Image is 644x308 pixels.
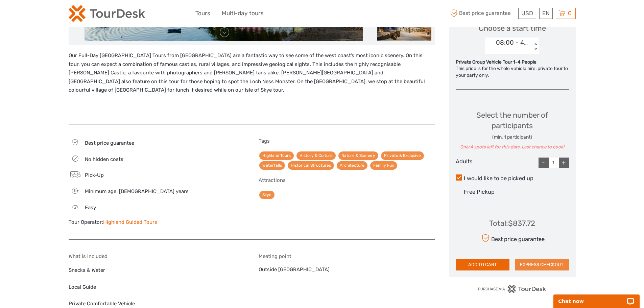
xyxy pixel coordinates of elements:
[195,8,210,18] a: Tours
[69,283,245,292] p: Local Guide
[456,158,494,168] div: Adults
[456,110,569,150] div: Select the number of participants
[259,161,285,170] a: Waterfalls
[259,177,435,183] h5: Attractions
[456,259,510,270] button: ADD TO CART
[456,134,569,141] div: (min. 1 participant)
[85,156,123,162] span: No hidden costs
[259,253,435,259] h5: Meeting point
[259,191,275,199] a: Skye
[456,174,569,183] label: I would like to be picked up
[69,51,435,95] p: Our Full-Day [GEOGRAPHIC_DATA] Tours from [GEOGRAPHIC_DATA] are a fantastic way to see some of th...
[103,219,157,225] a: Highland Guided Tours
[456,144,569,150] div: Only 4 spots left for this date. Last chance to book!
[521,10,533,17] span: USD
[69,266,245,275] p: Snacks & Water
[337,161,367,170] a: Architecture
[478,285,546,293] img: PurchaseViaTourDesk.png
[456,59,569,66] div: Private Group Vehicle Tour 1-4 People
[259,151,294,160] a: Highland Tours
[381,151,424,160] a: Private & Exclusive
[559,158,569,168] div: +
[70,188,79,193] span: 3
[85,140,134,146] span: Best price guarantee
[549,287,644,308] iframe: LiveChat chat widget
[69,5,145,22] img: 2254-3441b4b5-4e5f-4d00-b396-31f1d84a6ebf_logo_small.png
[296,151,336,160] a: History & Culture
[539,158,549,168] div: -
[259,138,435,144] h5: Tags
[496,38,529,47] div: 08:00 - 4 SEATER CAR 1
[515,259,569,270] button: EXPRESS CHECKOUT
[480,232,544,244] div: Best price guarantee
[479,23,546,33] span: Choose a start time
[85,188,189,194] span: Minimum age: [DEMOGRAPHIC_DATA] years
[489,218,535,229] div: Total : $837.72
[539,8,553,19] div: EN
[69,253,245,259] h5: What is included
[567,10,573,17] span: 0
[69,219,245,226] div: Tour Operator:
[449,8,517,19] span: Best price guarantee
[533,43,539,50] div: < >
[288,161,334,170] a: Historical Structures
[370,161,397,170] a: Family Fun
[85,205,96,211] span: Easy
[456,65,569,78] div: This price is for the whole vehicle hire, private tour to your party only.
[222,8,264,18] a: Multi-day tours
[85,172,104,178] span: Pick-Up
[464,189,495,195] span: Free Pickup
[338,151,378,160] a: Nature & Scenery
